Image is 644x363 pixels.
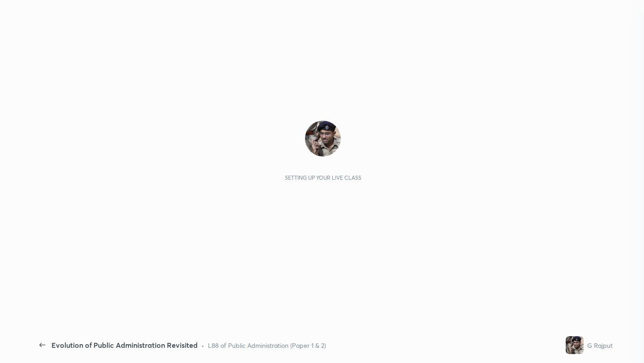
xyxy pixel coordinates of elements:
[305,121,341,156] img: 4d6be83f570242e9b3f3d3ea02a997cb.jpg
[285,174,361,181] div: Setting up your live class
[208,341,326,350] div: L88 of Public Administration (Paper 1 & 2)
[566,336,584,354] img: 4d6be83f570242e9b3f3d3ea02a997cb.jpg
[51,340,198,350] div: Evolution of Public Administration Revisited
[587,341,613,350] div: G Rajput
[201,341,204,350] div: •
